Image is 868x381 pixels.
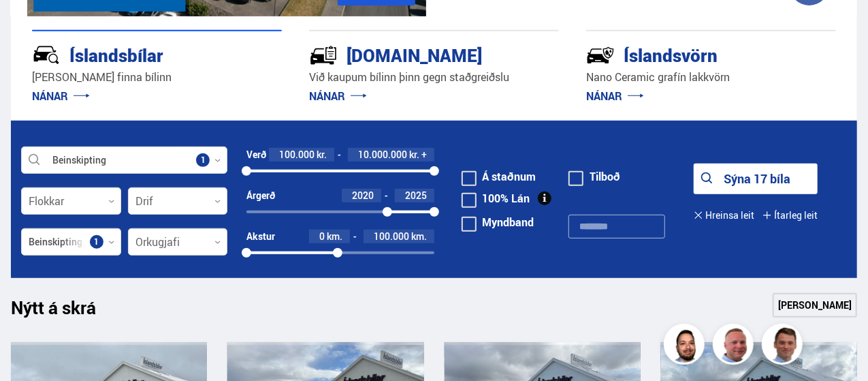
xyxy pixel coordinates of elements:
a: [PERSON_NAME] [773,293,857,318]
button: Sýna 17 bíla [694,164,818,194]
img: tr5P-W3DuiFaO7aO.svg [309,41,338,70]
span: 10.000.000 [359,148,408,161]
h1: Nýtt á skrá [11,297,120,326]
span: kr. [317,149,327,160]
span: kr. [410,149,420,160]
p: Nano Ceramic grafín lakkvörn [586,70,836,85]
span: 100.000 [374,230,410,243]
label: 100% Lán [462,193,530,204]
span: 0 [320,230,325,243]
img: siFngHWaQ9KaOqBr.png [715,326,756,367]
span: km. [327,231,343,242]
div: Verð [246,149,266,160]
button: Opna LiveChat spjallviðmót [11,5,52,46]
label: Á staðnum [462,171,536,182]
a: NÁNAR [586,89,644,104]
button: Ítarleg leit [762,200,818,231]
div: Árgerð [246,190,275,201]
p: Við kaupum bílinn þinn gegn staðgreiðslu [309,70,559,85]
a: NÁNAR [309,89,367,104]
p: [PERSON_NAME] finna bílinn [32,70,282,85]
div: [DOMAIN_NAME] [309,42,511,66]
img: FbJEzSuNWCJXmdc-.webp [764,326,805,367]
div: Akstur [246,231,275,242]
span: 2020 [353,189,374,202]
label: Myndband [462,217,534,228]
img: -Svtn6bYgwAsiwNX.svg [586,41,615,70]
div: Íslandsvörn [586,42,788,66]
a: NÁNAR [32,89,90,104]
img: JRvxyua_JYH6wB4c.svg [32,41,61,70]
div: Íslandsbílar [32,42,234,66]
button: Hreinsa leit [694,200,754,231]
span: 100.000 [280,148,315,161]
span: 2025 [406,189,428,202]
span: km. [412,231,428,242]
span: + [422,149,428,160]
label: Tilboð [568,171,620,182]
img: nhp88E3Fdnt1Opn2.png [666,326,707,367]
